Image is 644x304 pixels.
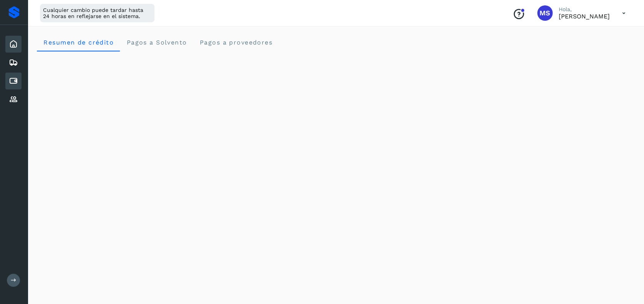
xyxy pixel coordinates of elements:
span: Resumen de crédito [43,39,114,46]
div: Proveedores [5,91,22,108]
div: Cualquier cambio puede tardar hasta 24 horas en reflejarse en el sistema. [40,4,154,22]
div: Inicio [5,36,22,53]
span: Pagos a Solvento [126,39,187,46]
div: Embarques [5,54,22,71]
span: Pagos a proveedores [199,39,272,46]
p: Hola, [559,6,610,13]
p: Mariana Salazar [559,13,610,20]
div: Cuentas por pagar [5,73,22,89]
